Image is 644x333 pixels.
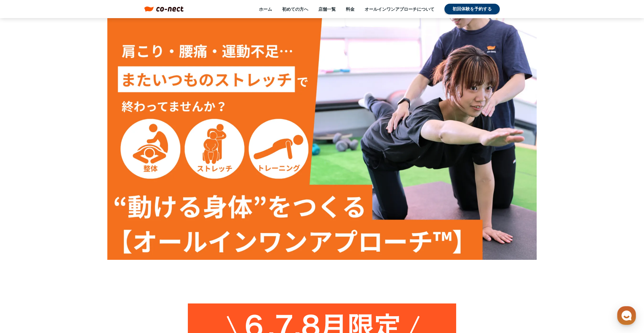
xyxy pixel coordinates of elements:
[282,6,308,12] a: 初めての方へ
[365,6,434,12] a: オールインワンアプローチについて
[318,6,336,12] a: 店舗一覧
[444,4,500,14] a: 初回体験を予約する
[346,6,355,12] a: 料金
[259,6,272,12] a: ホーム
